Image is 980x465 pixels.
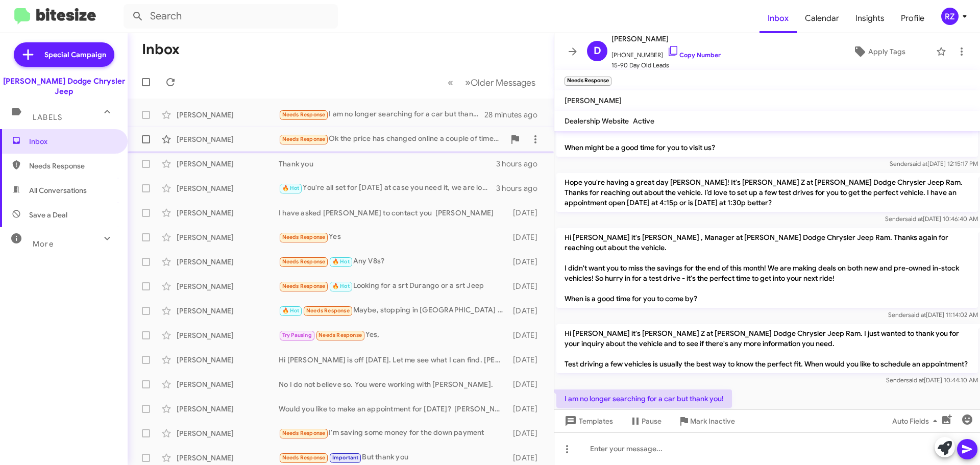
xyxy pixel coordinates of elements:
[508,355,546,365] div: [DATE]
[908,311,926,319] span: said at
[797,4,847,33] a: Calendar
[332,454,359,461] span: Important
[282,307,300,314] span: 🔥 Hot
[826,42,931,61] button: Apply Tags
[279,404,508,414] div: Would you like to make an appointment for [DATE]? [PERSON_NAME]
[556,228,978,308] p: Hi [PERSON_NAME] it's [PERSON_NAME] , Manager at [PERSON_NAME] Dodge Chrysler Jeep Ram. Thanks ag...
[282,234,326,240] span: Needs Response
[279,329,508,341] div: Yes,
[941,8,959,25] div: RZ
[282,111,326,118] span: Needs Response
[670,412,743,430] button: Mark Inactive
[142,41,180,58] h1: Inbox
[508,404,546,414] div: [DATE]
[33,239,54,249] span: More
[282,258,326,265] span: Needs Response
[177,355,279,365] div: [PERSON_NAME]
[508,453,546,463] div: [DATE]
[177,110,279,120] div: [PERSON_NAME]
[471,77,535,88] span: Older Messages
[279,256,508,267] div: Any V8s?
[33,113,62,122] span: Labels
[910,160,927,167] span: said at
[282,136,326,142] span: Needs Response
[29,185,87,195] span: All Conversations
[465,76,471,89] span: »
[690,412,735,430] span: Mark Inactive
[556,389,732,408] p: I am no longer searching for a car but thank you!
[177,208,279,218] div: [PERSON_NAME]
[905,215,923,223] span: said at
[484,110,546,120] div: 28 minutes ago
[279,159,496,169] div: Thank you
[279,182,496,194] div: You're all set for [DATE] at case you need it, we are located at [STREET_ADDRESS].
[508,379,546,389] div: [DATE]
[565,96,622,105] span: [PERSON_NAME]
[508,281,546,291] div: [DATE]
[279,280,508,292] div: Looking for a srt Durango or a srt Jeep
[847,4,893,33] a: Insights
[508,330,546,340] div: [DATE]
[933,8,969,25] button: RZ
[282,283,326,289] span: Needs Response
[459,72,542,93] button: Next
[496,159,546,169] div: 3 hours ago
[279,305,508,316] div: Maybe, stopping in [GEOGRAPHIC_DATA] first
[282,185,300,191] span: 🔥 Hot
[554,412,621,430] button: Templates
[888,311,978,319] span: Sender [DATE] 11:14:02 AM
[279,109,484,120] div: I am no longer searching for a car but thank you!
[508,257,546,267] div: [DATE]
[124,4,338,29] input: Search
[177,330,279,340] div: [PERSON_NAME]
[759,4,797,33] a: Inbox
[318,332,362,338] span: Needs Response
[868,42,905,61] span: Apply Tags
[279,133,505,145] div: Ok the price has changed online a couple of times so good to know
[884,412,949,430] button: Auto Fields
[565,116,629,126] span: Dealership Website
[279,208,508,218] div: I have asked [PERSON_NAME] to contact you [PERSON_NAME]
[177,404,279,414] div: [PERSON_NAME]
[611,45,721,60] span: [PHONE_NUMBER]
[177,428,279,438] div: [PERSON_NAME]
[442,72,542,93] nav: Page navigation example
[279,355,508,365] div: Hi [PERSON_NAME] is off [DATE]. Let me see what I can find. [PERSON_NAME]
[885,215,978,223] span: Sender [DATE] 10:46:40 AM
[29,136,116,146] span: Inbox
[177,232,279,242] div: [PERSON_NAME]
[496,183,546,193] div: 3 hours ago
[29,161,116,171] span: Needs Response
[448,76,453,89] span: «
[177,134,279,144] div: [PERSON_NAME]
[556,324,978,373] p: Hi [PERSON_NAME] it's [PERSON_NAME] Z at [PERSON_NAME] Dodge Chrysler Jeep Ram. I just wanted to ...
[177,379,279,389] div: [PERSON_NAME]
[442,72,459,93] button: Previous
[177,159,279,169] div: [PERSON_NAME]
[177,257,279,267] div: [PERSON_NAME]
[508,232,546,242] div: [DATE]
[279,452,508,463] div: But thank you
[282,430,326,436] span: Needs Response
[177,453,279,463] div: [PERSON_NAME]
[332,283,350,289] span: 🔥 Hot
[611,60,721,70] span: 15-90 Day Old Leads
[893,4,933,33] a: Profile
[282,454,326,461] span: Needs Response
[279,231,508,243] div: Yes
[633,116,654,126] span: Active
[508,306,546,316] div: [DATE]
[892,412,941,430] span: Auto Fields
[306,307,350,314] span: Needs Response
[14,42,114,67] a: Special Campaign
[890,160,978,167] span: Sender [DATE] 12:15:17 PM
[508,208,546,218] div: [DATE]
[565,77,611,86] small: Needs Response
[562,412,613,430] span: Templates
[177,281,279,291] div: [PERSON_NAME]
[906,376,924,384] span: said at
